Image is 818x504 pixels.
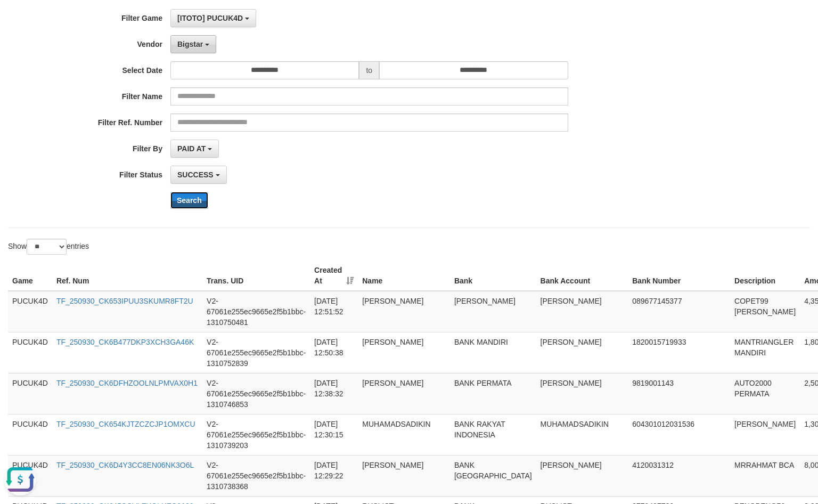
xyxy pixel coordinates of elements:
td: PUCUK4D [8,373,52,414]
td: [PERSON_NAME] [358,373,450,414]
button: SUCCESS [170,166,227,184]
td: [DATE] 12:50:38 [310,332,358,373]
td: V2-67061e255ec9665e2f5b1bbc-1310739203 [202,414,310,455]
th: Trans. UID [202,261,310,291]
td: V2-67061e255ec9665e2f5b1bbc-1310752839 [202,332,310,373]
button: PAID AT [170,140,219,158]
td: [PERSON_NAME] [358,455,450,496]
button: Search [170,192,208,209]
a: TF_250930_CK653IPUU3SKUMR8FT2U [56,297,193,305]
td: [DATE] 12:30:15 [310,414,358,455]
th: Bank [450,261,536,291]
td: [DATE] 12:29:22 [310,455,358,496]
td: MUHAMADSADIKIN [358,414,450,455]
td: 604301012031536 [628,414,730,455]
td: V2-67061e255ec9665e2f5b1bbc-1310746853 [202,373,310,414]
th: Bank Number [628,261,730,291]
td: [PERSON_NAME] [358,332,450,373]
th: Ref. Num [52,261,202,291]
td: V2-67061e255ec9665e2f5b1bbc-1310750481 [202,291,310,332]
td: [PERSON_NAME] [358,291,450,332]
a: TF_250930_CK6B477DKP3XCH3GA46K [56,338,194,346]
td: [PERSON_NAME] [450,291,536,332]
td: [PERSON_NAME] [730,414,800,455]
td: 4120031312 [628,455,730,496]
td: BANK RAKYAT INDONESIA [450,414,536,455]
td: [PERSON_NAME] [536,332,628,373]
td: V2-67061e255ec9665e2f5b1bbc-1310738368 [202,455,310,496]
th: Game [8,261,52,291]
td: BANK PERMATA [450,373,536,414]
td: BANK [GEOGRAPHIC_DATA] [450,455,536,496]
td: PUCUK4D [8,455,52,496]
td: 089677145377 [628,291,730,332]
td: PUCUK4D [8,414,52,455]
th: Created At: activate to sort column ascending [310,261,358,291]
td: 1820015719933 [628,332,730,373]
span: [ITOTO] PUCUK4D [177,14,243,22]
td: [DATE] 12:51:52 [310,291,358,332]
select: Showentries [27,239,67,255]
td: BANK MANDIRI [450,332,536,373]
a: TF_250930_CK654KJTZCZCJP1OMXCU [56,420,195,428]
td: AUTO2000 PERMATA [730,373,800,414]
td: [PERSON_NAME] [536,455,628,496]
th: Bank Account [536,261,628,291]
td: 9819001143 [628,373,730,414]
th: Name [358,261,450,291]
th: Description [730,261,800,291]
a: TF_250930_CK6DFHZOOLNLPMVAX0H1 [56,379,198,387]
a: TF_250930_CK6D4Y3CC8EN06NK3O6L [56,461,194,469]
td: [PERSON_NAME] [536,291,628,332]
td: MUHAMADSADIKIN [536,414,628,455]
td: [PERSON_NAME] [536,373,628,414]
button: Open LiveChat chat widget [4,4,36,36]
button: Bigstar [170,35,216,53]
span: Bigstar [177,40,203,48]
td: MANTRIANGLER MANDIRI [730,332,800,373]
td: PUCUK4D [8,291,52,332]
span: SUCCESS [177,170,214,179]
td: PUCUK4D [8,332,52,373]
span: PAID AT [177,144,206,153]
td: [DATE] 12:38:32 [310,373,358,414]
label: Show entries [8,239,89,255]
span: to [359,61,379,79]
td: COPET99 [PERSON_NAME] [730,291,800,332]
button: [ITOTO] PUCUK4D [170,9,256,27]
td: MRRAHMAT BCA [730,455,800,496]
